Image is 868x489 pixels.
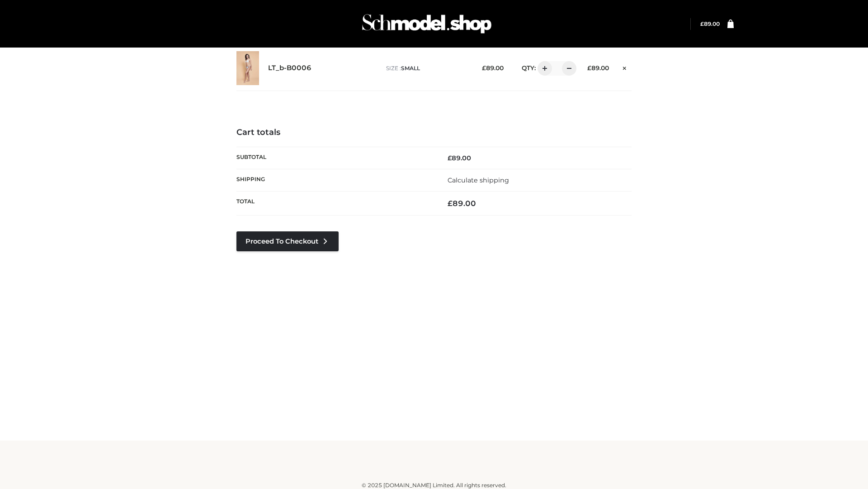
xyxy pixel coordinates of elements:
img: Schmodel Admin 964 [359,6,495,42]
bdi: 89.00 [700,20,720,27]
span: £ [448,199,453,208]
span: £ [448,154,452,162]
p: size : [386,64,468,72]
a: £89.00 [700,20,720,27]
div: QTY: [513,61,573,76]
span: SMALL [401,65,420,72]
bdi: 89.00 [587,64,609,72]
h4: Cart totals [236,128,632,138]
bdi: 89.00 [448,199,476,208]
bdi: 89.00 [482,64,504,72]
a: Calculate shipping [448,176,509,184]
a: Proceed to Checkout [236,231,339,251]
span: £ [700,20,704,27]
th: Shipping [236,169,434,191]
th: Subtotal [236,147,434,169]
a: Remove this item [618,61,632,73]
span: £ [587,64,591,72]
th: Total [236,192,434,216]
span: £ [482,64,486,72]
a: LT_b-B0006 [268,64,311,72]
bdi: 89.00 [448,154,471,162]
